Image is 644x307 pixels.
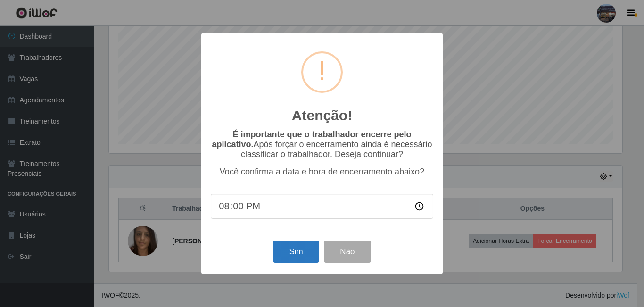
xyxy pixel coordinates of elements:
b: É importante que o trabalhador encerre pelo aplicativo. [212,130,411,149]
button: Não [324,241,371,263]
button: Sim [273,241,319,263]
p: Após forçar o encerramento ainda é necessário classificar o trabalhador. Deseja continuar? [211,130,433,159]
h2: Atenção! [292,107,352,124]
p: Você confirma a data e hora de encerramento abaixo? [211,167,433,177]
